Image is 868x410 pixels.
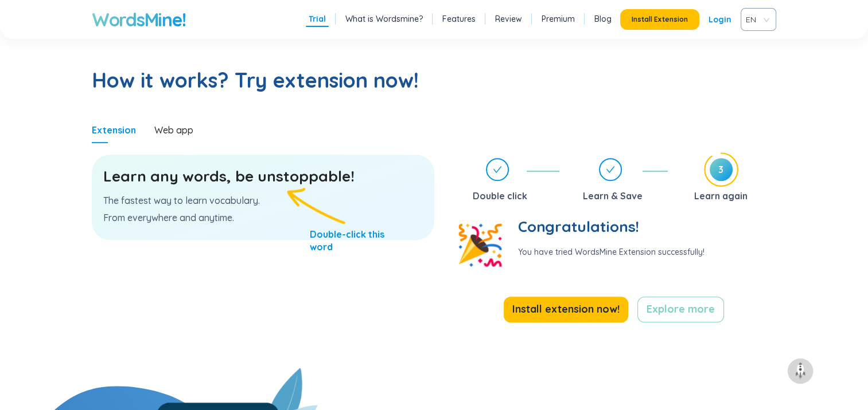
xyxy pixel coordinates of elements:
span: 3 [710,158,733,181]
h3: Learn any words, be unstoppable! [103,166,423,187]
a: Features [442,13,476,25]
button: Install Extension [620,9,699,30]
a: Login [709,9,731,30]
img: to top [791,362,809,380]
div: Learn & Save [569,158,668,205]
div: Double click [451,158,560,205]
img: Congratulations [451,216,509,274]
h4: Congratulations! [518,216,704,237]
span: check [606,165,615,174]
a: Blog [594,13,612,25]
p: You have tried WordsMine Extension successfully! [518,246,704,258]
div: Learn again [694,187,748,205]
a: What is Wordsmine? [345,13,423,25]
button: Install extension now! [504,297,628,322]
h2: How it works? Try extension now! [92,66,776,94]
span: Install Extension [632,15,688,24]
span: Explore more [647,301,715,317]
span: Install extension now! [512,301,620,317]
p: The fastest way to learn vocabulary. [103,194,423,207]
div: 3Learn again [677,158,776,205]
div: Learn & Save [583,187,643,205]
a: Review [495,13,522,25]
a: WordsMine! [92,8,185,31]
p: From everywhere and anytime. [103,211,423,224]
div: Extension [92,124,136,136]
a: Premium [542,13,575,25]
div: Double click [472,187,527,205]
a: Trial [309,13,326,25]
div: Web app [154,124,193,136]
span: check [493,165,502,174]
button: Explore more [637,297,724,322]
span: VIE [746,11,766,28]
